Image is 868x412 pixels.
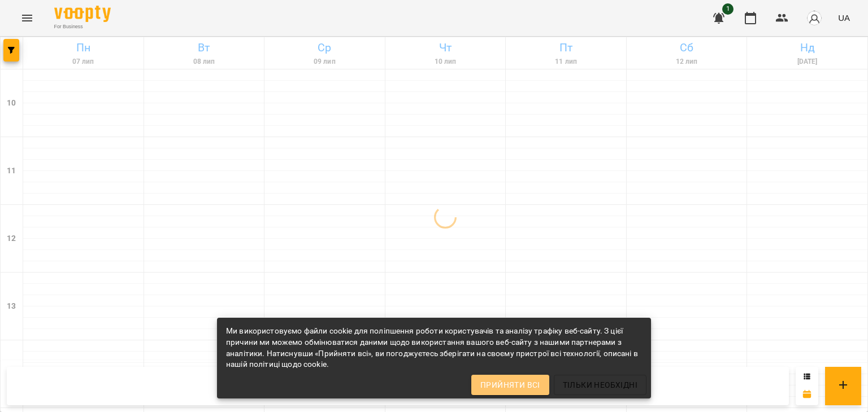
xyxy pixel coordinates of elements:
h6: Ср [266,39,383,56]
h6: [DATE] [749,56,866,67]
button: Тільки необхідні [554,375,646,395]
h6: 09 лип [266,56,383,67]
span: 1 [722,3,734,15]
img: Voopty Logo [54,6,111,22]
span: Прийняти всі [480,378,540,392]
h6: 08 лип [146,56,263,67]
h6: 13 [7,300,16,313]
h6: Пн [25,39,142,56]
span: UA [838,12,850,24]
button: UA [834,7,854,28]
div: Ми використовуємо файли cookie для поліпшення роботи користувачів та аналізу трафіку веб-сайту. З... [226,321,642,375]
h6: 10 [7,97,16,109]
h6: 11 лип [507,56,624,67]
h6: Чт [387,39,504,56]
button: Прийняти всі [471,375,549,395]
h6: 07 лип [25,56,142,67]
h6: Пт [507,39,624,56]
h6: 11 [7,165,16,177]
h6: Вт [146,39,263,56]
h6: Сб [628,39,745,56]
h6: Нд [749,39,866,56]
button: Menu [14,5,41,32]
span: Тільки необхідні [563,378,637,392]
h6: 12 [7,233,16,245]
h6: 10 лип [387,56,504,67]
span: For Business [54,23,111,30]
img: avatar_s.png [806,10,822,26]
h6: 12 лип [628,56,745,67]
